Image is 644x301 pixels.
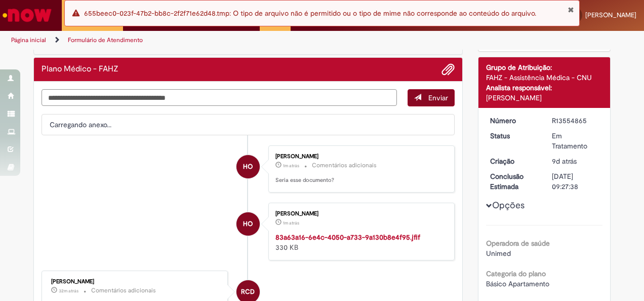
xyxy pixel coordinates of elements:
[585,11,636,19] span: [PERSON_NAME]
[275,232,444,252] div: 330 KB
[408,89,455,106] button: Enviar
[486,239,550,248] b: Operadora de saúde
[441,63,455,76] button: Adicionar anexos
[486,83,603,93] div: Analista responsável:
[275,233,420,242] a: 83a63a16-6e4c-4050-a733-9a130b8e4f95.jfif
[482,116,545,126] dt: Número
[482,156,545,166] dt: Criação
[51,279,220,285] div: [PERSON_NAME]
[552,157,577,166] span: 9d atrás
[8,31,422,50] ul: Trilhas de página
[243,212,253,236] span: HO
[486,249,511,258] span: Unimed
[283,163,299,169] time: 30/09/2025 15:27:18
[482,171,545,192] dt: Conclusão Estimada
[552,116,599,126] div: R13554865
[486,72,603,83] div: FAHZ - Assistência Médica - CNU
[552,156,599,166] div: 22/09/2025 12:04:56
[428,93,448,102] span: Enviar
[486,269,546,278] b: Categoria do plano
[91,286,156,295] small: Comentários adicionais
[275,211,444,217] div: [PERSON_NAME]
[482,131,545,141] dt: Status
[68,36,143,44] a: Formulário de Atendimento
[552,157,577,166] time: 22/09/2025 12:04:56
[236,212,260,236] div: Hiandra Pinheiro De Oliveira
[552,171,599,192] div: [DATE] 09:27:38
[84,9,536,18] span: 655beec0-023f-47b2-bb8c-2f2f71e62d48.tmp: O tipo de arquivo não é permitido ou o tipo de mime não...
[236,155,260,178] div: Hiandra Pinheiro De Oliveira
[243,155,253,179] span: HO
[283,163,299,169] span: 1m atrás
[486,279,549,288] span: Básico Apartamento
[42,65,118,74] h2: Plano Médico - FAHZ Histórico de tíquete
[486,93,603,103] div: [PERSON_NAME]
[568,6,574,14] button: Fechar Notificação
[42,114,455,135] li: Carregando anexo...
[59,288,78,294] span: 32m atrás
[486,62,603,72] div: Grupo de Atribuição:
[1,5,53,25] img: ServiceNow
[312,161,377,170] small: Comentários adicionais
[275,154,444,160] div: [PERSON_NAME]
[42,89,397,106] textarea: Digite sua mensagem aqui...
[275,176,444,184] p: Seria esse documento?
[283,220,299,226] span: 1m atrás
[552,131,599,151] div: Em Tratamento
[11,36,46,44] a: Página inicial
